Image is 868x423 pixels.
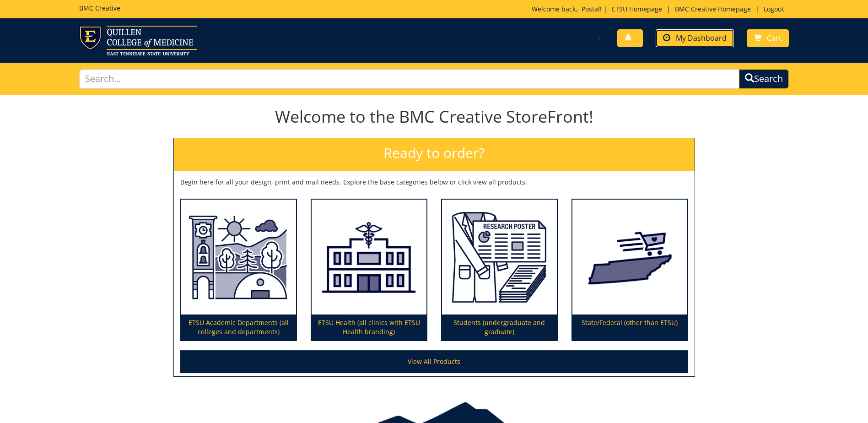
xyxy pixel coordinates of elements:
a: ETSU Homepage [607,5,667,13]
a: ETSU Academic Departments (all colleges and departments) [181,200,296,341]
img: Students (undergraduate and graduate) [442,200,557,315]
h1: Welcome to the BMC Creative StoreFront! [173,108,695,126]
img: ETSU Academic Departments (all colleges and departments) [181,200,296,315]
h2: Ready to order? [174,138,695,171]
span: My Dashboard [676,33,727,43]
img: State/Federal (other than ETSU) [572,200,687,315]
p: ETSU Academic Departments (all colleges and departments) [181,315,296,340]
img: ETSU Health (all clinics with ETSU Health branding) [312,200,426,315]
a: Logout [759,5,789,13]
a: Cart [747,29,789,47]
a: My Dashboard [656,29,734,47]
h5: BMC Creative [79,5,120,11]
p: Begin here for all your design, print and mail needs. Explore the base categories below or click ... [180,178,688,187]
a: View All Products [180,350,688,373]
p: ETSU Health (all clinics with ETSU Health branding) [312,315,426,340]
p: Welcome back, ! | | | [532,5,789,14]
input: Search... [79,69,739,89]
a: BMC Creative Homepage [670,5,755,13]
p: State/Federal (other than ETSU) [572,315,687,340]
p: Students (undergraduate and graduate) [442,315,557,340]
img: ETSU logo [79,26,197,55]
span: Cart [767,33,782,43]
button: Search [739,69,789,89]
a: Students (undergraduate and graduate) [442,200,557,341]
a: State/Federal (other than ETSU) [572,200,687,341]
a: ETSU Health (all clinics with ETSU Health branding) [312,200,426,341]
a: - Postal [577,5,600,13]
